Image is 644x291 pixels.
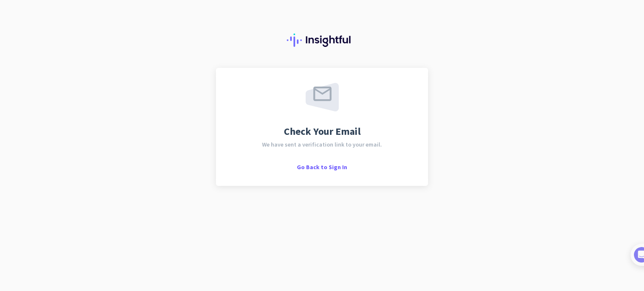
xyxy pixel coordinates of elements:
img: Insightful [287,33,357,47]
span: Check Your Email [284,126,361,136]
img: email-sent [306,83,339,111]
span: We have sent a verification link to your email. [262,142,382,147]
span: Go Back to Sign In [297,163,347,171]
